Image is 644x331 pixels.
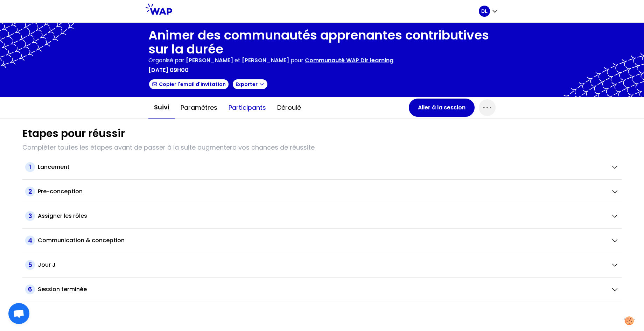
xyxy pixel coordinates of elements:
[25,211,35,221] span: 3
[242,56,289,64] span: [PERSON_NAME]
[148,79,229,90] button: Copier l'email d'invitation
[175,97,223,118] button: Paramètres
[8,303,29,324] a: Ouvrir le chat
[479,6,498,17] button: DL
[38,163,70,171] h2: Lancement
[25,162,619,172] button: 1Lancement
[148,97,175,118] button: Suivi
[25,236,35,245] span: 4
[38,236,125,245] h2: Communication & conception
[25,187,619,196] button: 2Pre-conception
[620,312,639,329] button: Manage your preferences about cookies
[25,285,35,294] span: 6
[38,285,87,294] h2: Session terminée
[232,79,268,90] button: Exporter
[25,260,619,270] button: 5Jour J
[223,97,272,118] button: Participants
[148,56,184,65] p: Organisé par
[25,187,35,196] span: 2
[272,97,307,118] button: Déroulé
[22,143,622,152] p: Compléter toutes les étapes avant de passer à la suite augmentera vos chances de réussite
[25,162,35,172] span: 1
[38,187,83,196] h2: Pre-conception
[481,8,488,15] p: DL
[290,56,303,65] p: pour
[25,260,35,270] span: 5
[25,236,619,245] button: 4Communication & conception
[186,56,289,65] p: et
[148,28,496,56] h1: Animer des communautés apprenantes contributives sur la durée
[148,66,189,74] p: [DATE] 09h00
[409,99,475,117] button: Aller à la session
[25,285,619,294] button: 6Session terminée
[38,261,56,269] h2: Jour J
[22,127,125,140] h1: Etapes pour réussir
[25,211,619,221] button: 3Assigner les rôles
[305,56,393,65] p: Communauté WAP Dir learning
[186,56,233,64] span: [PERSON_NAME]
[38,212,87,220] h2: Assigner les rôles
